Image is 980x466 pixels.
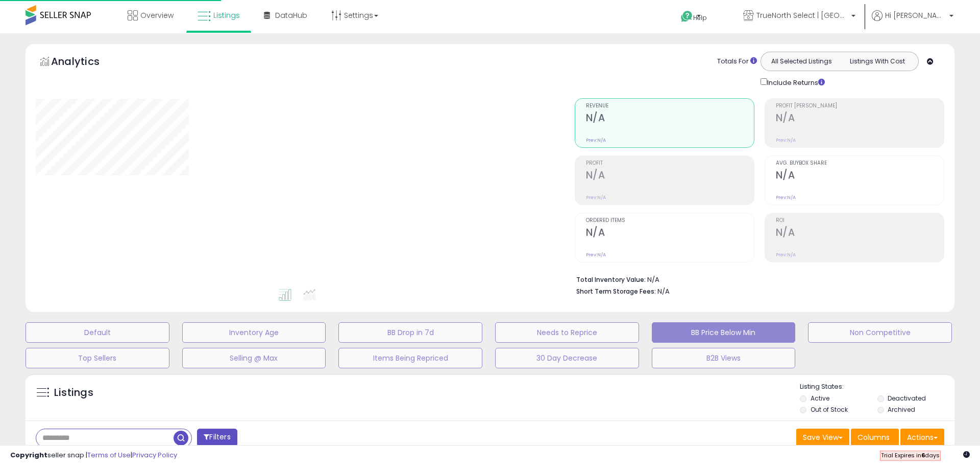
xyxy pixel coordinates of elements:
button: Needs to Reprice [495,322,639,343]
span: Profit [586,161,754,166]
b: Total Inventory Value: [576,275,646,284]
span: Help [693,13,707,22]
i: Get Help [680,10,693,23]
h2: N/A [586,112,754,126]
button: Items Being Repriced [338,348,482,368]
div: Totals For [717,57,757,66]
span: TrueNorth Select | [GEOGRAPHIC_DATA] [756,10,848,20]
span: Revenue [586,103,754,109]
span: Profit [PERSON_NAME] [776,103,944,109]
button: Selling @ Max [182,348,326,368]
div: seller snap | | [10,451,177,460]
small: Prev: N/A [776,137,796,143]
span: Overview [140,10,174,20]
span: Hi [PERSON_NAME] [885,10,946,20]
button: Top Sellers [26,348,169,368]
div: Include Returns [753,76,837,88]
h2: N/A [586,169,754,183]
button: 30 Day Decrease [495,348,639,368]
span: Listings [213,10,240,20]
span: N/A [657,286,670,296]
button: B2B Views [652,348,796,368]
h2: N/A [776,169,944,183]
span: ROI [776,218,944,224]
button: Default [26,322,169,343]
strong: Copyright [10,450,47,460]
span: DataHub [275,10,307,20]
small: Prev: N/A [776,194,796,201]
button: BB Drop in 7d [338,322,482,343]
button: BB Price Below Min [652,322,796,343]
span: Ordered Items [586,218,754,224]
h5: Analytics [51,54,119,71]
button: Non Competitive [808,322,952,343]
a: Help [673,3,727,33]
small: Prev: N/A [586,137,606,143]
small: Prev: N/A [586,252,606,258]
b: Short Term Storage Fees: [576,287,656,296]
a: Hi [PERSON_NAME] [872,10,953,33]
h2: N/A [586,227,754,240]
button: All Selected Listings [764,55,840,68]
small: Prev: N/A [776,252,796,258]
h2: N/A [776,112,944,126]
button: Inventory Age [182,322,326,343]
small: Prev: N/A [586,194,606,201]
span: Avg. Buybox Share [776,161,944,166]
button: Listings With Cost [839,55,915,68]
h2: N/A [776,227,944,240]
li: N/A [576,273,937,285]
